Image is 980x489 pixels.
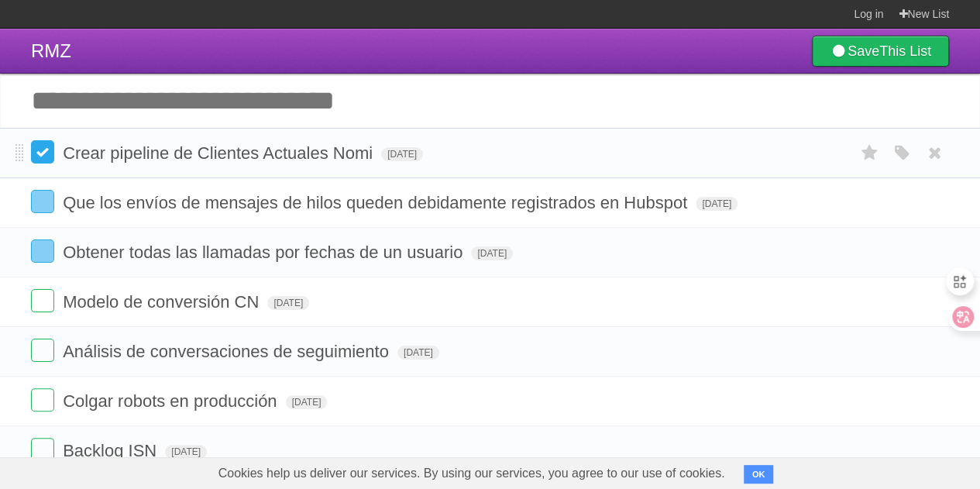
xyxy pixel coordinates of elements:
[31,239,54,263] label: Done
[879,43,931,59] b: This List
[203,458,741,489] span: Cookies help us deliver our services. By using our services, you agree to our use of cookies.
[63,243,466,262] span: Obtener todas las llamadas por fechas de un usuario
[381,147,423,161] span: [DATE]
[267,296,309,310] span: [DATE]
[31,40,71,61] span: RMZ
[397,346,439,360] span: [DATE]
[63,391,280,411] span: Colgar robots en producción
[744,465,774,484] button: OK
[63,193,691,212] span: Que los envíos de mensajes de hilos queden debidamente registrados en Hubspot
[63,143,377,163] span: Crear pipeline de Clientes Actuales Nomi
[31,140,54,164] label: Done
[63,441,160,460] span: Backlog ISN
[63,292,263,312] span: Modelo de conversión CN
[31,289,54,312] label: Done
[31,438,54,461] label: Done
[471,246,513,260] span: [DATE]
[31,339,54,362] label: Done
[165,445,207,459] span: [DATE]
[31,388,54,412] label: Done
[286,395,328,409] span: [DATE]
[63,342,393,361] span: Análisis de conversaciones de seguimiento
[696,197,738,211] span: [DATE]
[812,36,949,67] a: SaveThis List
[854,140,884,166] label: Star task
[31,190,54,213] label: Done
